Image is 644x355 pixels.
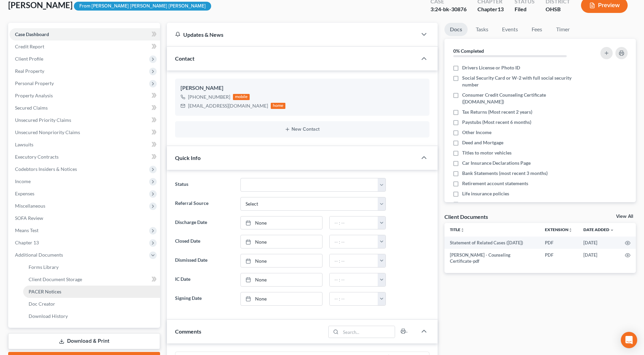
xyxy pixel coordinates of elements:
span: Comments [175,328,201,335]
input: -- : -- [330,292,378,305]
button: New Contact [180,127,424,132]
td: [DATE] [578,249,619,268]
span: Contact [175,55,194,62]
span: Other Income [462,129,491,136]
div: [EMAIL_ADDRESS][DOMAIN_NAME] [188,102,268,109]
a: Doc Creator [23,298,160,310]
td: PDF [539,249,578,268]
div: [PHONE_NUMBER] [188,94,230,100]
a: Download History [23,310,160,322]
a: None [241,254,322,267]
span: Unsecured Priority Claims [15,117,71,123]
input: Search... [341,326,395,338]
span: Credit Report [15,44,44,49]
span: Real Property [15,68,44,74]
i: expand_more [610,228,614,232]
a: Client Document Storage [23,273,160,286]
a: None [241,273,322,286]
td: PDF [539,237,578,249]
span: Case Dashboard [15,31,49,37]
span: Expenses [15,191,34,196]
span: Codebtors Insiders & Notices [15,166,77,172]
a: Unsecured Priority Claims [10,114,160,126]
span: Secured Claims [15,105,48,111]
span: Miscellaneous [15,203,45,209]
span: Social Security Card or W-2 with full social security number [462,75,582,88]
span: Doc Creator [29,301,55,307]
div: Client Documents [444,213,488,220]
label: Discharge Date [172,216,237,230]
a: Titleunfold_more [450,227,465,232]
span: Client Document Storage [29,276,82,282]
input: -- : -- [330,273,378,286]
div: From [PERSON_NAME] [PERSON_NAME] [PERSON_NAME] [74,2,211,11]
span: SOFA Review [15,215,43,221]
div: Updates & News [175,31,409,38]
span: Chapter 13 [15,240,39,245]
span: Life insurance policies [462,190,509,197]
a: None [241,216,322,229]
span: Executory Contracts [15,154,59,160]
div: Open Intercom Messenger [621,332,637,348]
span: Forms Library [29,264,59,270]
span: Client Profile [15,56,43,62]
a: Events [497,23,523,36]
label: IC Date [172,273,237,287]
span: Quick Info [175,155,201,161]
i: unfold_more [568,228,572,232]
a: Timer [551,23,575,36]
a: None [241,235,322,248]
div: Filed [515,5,535,13]
a: Forms Library [23,261,160,273]
span: Drivers License or Photo ID [462,64,520,71]
span: PACER Notices [29,289,61,294]
span: Separation Agreements or Divorce Decrees [462,200,553,207]
div: Chapter [477,5,504,13]
input: -- : -- [330,235,378,248]
span: Download History [29,313,68,319]
span: Retirement account statements [462,180,528,187]
span: Income [15,178,31,184]
a: Property Analysis [10,90,160,102]
a: Extensionunfold_more [545,227,572,232]
strong: 0% Completed [453,48,484,54]
span: Bank Statements (most recent 3 months) [462,170,548,177]
label: Dismissed Date [172,254,237,268]
span: 13 [498,6,504,12]
div: 3:24-bk-30876 [430,5,467,13]
span: Paystubs (Most recent 6 months) [462,119,531,126]
td: [DATE] [578,237,619,249]
a: Docs [444,23,468,36]
input: -- : -- [330,254,378,267]
span: Unsecured Nonpriority Claims [15,129,80,135]
span: Car Insurance Declarations Page [462,160,531,166]
a: PACER Notices [23,286,160,298]
a: Download & Print [8,333,160,349]
div: home [271,103,286,109]
a: Date Added expand_more [583,227,614,232]
div: mobile [233,94,250,100]
i: unfold_more [460,228,465,232]
a: Tasks [470,23,494,36]
div: [PERSON_NAME] [180,84,424,92]
td: Statement of Related Cases ([DATE]) [444,237,539,249]
a: Executory Contracts [10,151,160,163]
a: Unsecured Nonpriority Claims [10,126,160,139]
span: Property Analysis [15,93,53,98]
span: Additional Documents [15,252,63,258]
a: Credit Report [10,41,160,53]
a: Fees [526,23,548,36]
div: OHSB [546,5,570,13]
a: SOFA Review [10,212,160,224]
label: Referral Source [172,197,237,211]
a: None [241,292,322,305]
a: Lawsuits [10,139,160,151]
span: Deed and Mortgage [462,139,503,146]
span: Consumer Credit Counseling Certificate ([DOMAIN_NAME]) [462,92,582,105]
a: Case Dashboard [10,28,160,41]
span: Lawsuits [15,142,33,147]
label: Signing Date [172,292,237,306]
label: Closed Date [172,235,237,248]
a: Secured Claims [10,102,160,114]
input: -- : -- [330,216,378,229]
